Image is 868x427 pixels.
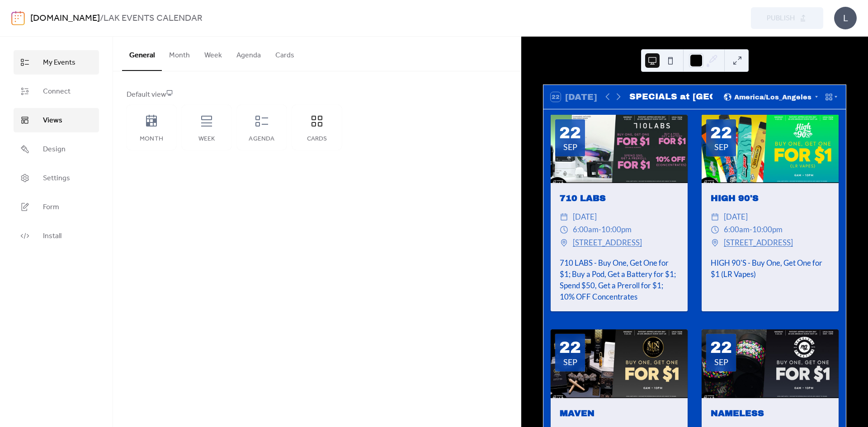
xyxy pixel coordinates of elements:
a: [DOMAIN_NAME] [30,10,100,27]
div: Sep [714,358,728,366]
button: Cards [268,37,302,70]
span: Settings [43,173,70,184]
span: [DATE] [724,211,748,224]
span: 10:00pm [752,223,783,236]
div: ​ [711,223,719,236]
a: Views [14,108,99,132]
a: Settings [14,166,99,190]
span: Install [43,231,61,242]
div: Agenda [246,136,278,143]
span: 6:00am [724,223,750,236]
div: SPECIALS at [GEOGRAPHIC_DATA] [629,90,712,103]
a: Install [14,224,99,248]
div: ​ [560,223,568,236]
b: LAK EVENTS CALENDAR [104,10,203,27]
span: America/Los_Angeles [734,94,811,100]
div: Sep [563,358,577,366]
div: Week [191,136,222,143]
div: NAMELESS [702,407,839,420]
div: Sep [563,143,577,151]
button: General [122,37,162,71]
div: Cards [301,136,333,143]
div: ​ [711,236,719,249]
span: - [599,223,601,236]
a: Design [14,137,99,161]
a: Form [14,195,99,219]
div: L [834,7,857,29]
div: 710 LABS [551,192,688,205]
button: Week [197,37,229,70]
a: My Events [14,50,99,75]
img: logo [11,11,25,25]
div: 22 [710,339,732,356]
div: 710 LABS - Buy One, Get One for $1; Buy a Pod, Get a Battery for $1; Spend $50, Get a Preroll for... [551,257,688,303]
button: Agenda [229,37,268,70]
span: 6:00am [573,223,599,236]
span: Views [43,115,62,126]
span: [DATE] [573,211,597,224]
div: ​ [711,211,719,224]
span: 10:00pm [601,223,632,236]
a: [STREET_ADDRESS] [573,236,642,249]
a: [STREET_ADDRESS] [724,236,793,249]
span: Form [43,202,59,213]
div: ​ [560,236,568,249]
div: ​ [560,211,568,224]
span: My Events [43,57,75,68]
div: 22 [559,339,581,356]
div: 22 [710,125,732,141]
span: Connect [43,86,71,97]
b: / [100,10,104,27]
a: Connect [14,79,99,103]
span: - [750,223,752,236]
div: HIGH 90'S - Buy One, Get One for $1 (LR Vapes) [702,257,839,280]
button: Month [162,37,197,70]
div: Default view [127,89,505,100]
div: Sep [714,143,728,151]
div: HIGH 90'S [702,192,839,205]
span: Design [43,144,66,155]
div: Month [136,136,167,143]
div: 22 [559,125,581,141]
div: MAVEN [551,407,688,420]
